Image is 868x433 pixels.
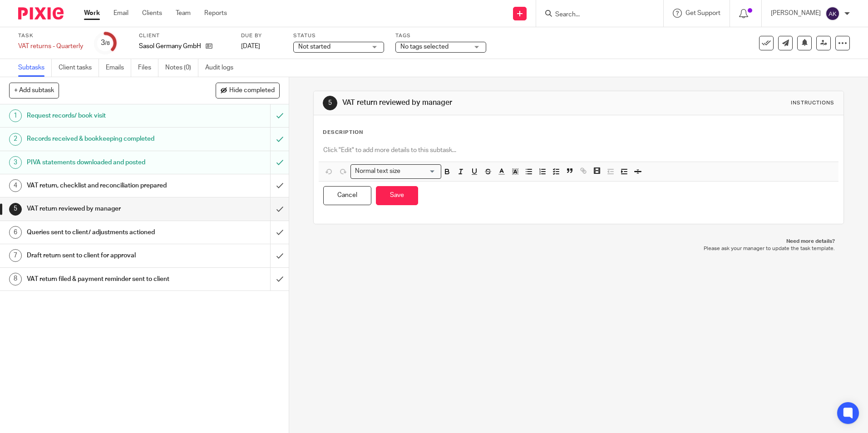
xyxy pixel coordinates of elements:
[400,44,449,50] span: No tags selected
[686,10,720,16] span: Get Support
[9,249,22,262] div: 7
[322,238,834,245] p: Need more details?
[403,167,436,176] input: Search for option
[342,98,598,108] h1: VAT return reviewed by manager
[241,32,282,39] label: Due by
[216,83,280,98] button: Hide completed
[27,249,183,262] h1: Draft return sent to client for approval
[27,179,183,192] h1: VAT return, checklist and reconciliation prepared
[106,59,131,77] a: Emails
[9,109,22,122] div: 1
[293,32,384,39] label: Status
[353,167,402,176] span: Normal text size
[176,9,191,18] a: Team
[241,43,260,49] span: [DATE]
[323,129,363,136] p: Description
[376,186,418,206] button: Save
[59,59,99,77] a: Client tasks
[27,132,183,146] h1: Records received & bookkeeping completed
[18,42,83,51] div: VAT returns - Quarterly
[27,272,183,286] h1: VAT return filed & payment reminder sent to client
[9,203,22,216] div: 5
[771,9,821,18] p: [PERSON_NAME]
[205,59,240,77] a: Audit logs
[323,186,371,206] button: Cancel
[204,9,227,18] a: Reports
[27,202,183,216] h1: VAT return reviewed by manager
[395,32,486,39] label: Tags
[113,9,128,18] a: Email
[9,133,22,146] div: 2
[101,38,110,48] div: 3
[139,42,201,51] p: Sasol Germany GmbH
[142,9,162,18] a: Clients
[9,83,59,98] button: + Add subtask
[138,59,158,77] a: Files
[105,41,110,46] small: /8
[18,7,64,20] img: Pixie
[554,11,636,19] input: Search
[84,9,100,18] a: Work
[139,32,230,39] label: Client
[298,44,330,50] span: Not started
[9,179,22,192] div: 4
[27,226,183,239] h1: Queries sent to client/ adjustments actioned
[27,109,183,123] h1: Request records/ book visit
[165,59,198,77] a: Notes (0)
[27,156,183,169] h1: PIVA statements downloaded and posted
[791,99,834,107] div: Instructions
[9,156,22,169] div: 3
[9,226,22,239] div: 6
[9,273,22,285] div: 8
[18,32,83,39] label: Task
[825,6,840,21] img: svg%3E
[18,59,52,77] a: Subtasks
[322,245,834,252] p: Please ask your manager to update the task template.
[323,96,337,110] div: 5
[229,87,275,94] span: Hide completed
[350,164,441,178] div: Search for option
